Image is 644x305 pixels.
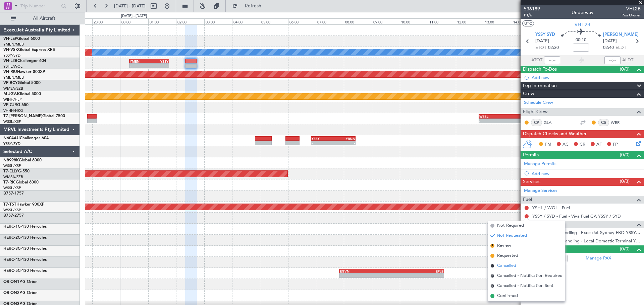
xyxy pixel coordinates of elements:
a: YMEN/MEB [3,75,24,80]
a: N8998KGlobal 6000 [3,158,42,162]
span: T7-[PERSON_NAME] [3,114,42,118]
span: (0/0) [620,66,630,73]
a: Schedule Crew [524,99,553,106]
a: ORION1P-3 Orion [3,280,38,284]
a: ORION2P-3 Orion [3,291,38,295]
a: WSSL/XSP [3,119,21,124]
div: 04:00 [232,18,260,24]
span: Dispatch Checks and Weather [523,130,587,138]
span: R [490,274,494,278]
span: ORION1 [3,280,19,284]
a: YSSY/SYD [3,141,20,146]
div: YMEN [130,59,149,63]
a: Manage Permits [524,161,556,167]
span: Confirmed [497,293,518,299]
span: HERC-2 [3,236,18,240]
div: WSSL [479,115,531,119]
span: HERC-4 [3,258,18,262]
div: CP [531,119,542,126]
span: T7-ELLY [3,169,18,173]
span: Permits [523,151,539,159]
div: 03:00 [204,18,232,24]
a: VP-CJRG-650 [3,103,29,107]
span: [DATE] [535,38,549,45]
span: VP-CJR [3,103,17,107]
span: ETOT [535,45,546,51]
a: YSSY/SYD [3,53,20,58]
a: VH-VSKGlobal Express XRS [3,48,55,52]
div: YSSY [312,137,333,141]
span: (0/0) [620,151,630,158]
button: All Aircraft [7,13,73,24]
span: VH-L2B [575,21,590,28]
a: YSHL / WOL - Fuel [532,205,570,211]
div: - [340,274,392,278]
a: WMSA/SZB [3,174,23,179]
span: ALDT [622,57,633,64]
span: Requested [497,252,518,259]
span: VHL2B [622,5,641,12]
span: N604AU [3,136,20,140]
div: 10:00 [400,18,428,24]
a: VP-BCYGlobal 5000 [3,81,41,85]
div: EPLB [391,269,443,273]
a: T7-TSTHawker 900XP [3,203,44,207]
a: B757-2757 [3,214,24,218]
a: Manage Services [524,187,557,194]
input: Trip Number [20,1,59,11]
span: VH-VSK [3,48,18,52]
a: N604AUChallenger 604 [3,136,49,140]
span: 00:10 [576,37,586,44]
span: Services [523,178,540,186]
span: Review [497,242,511,249]
span: YSSY SYD [535,31,555,38]
span: Dispatch To-Dos [523,66,557,73]
a: B757-1757 [3,192,24,196]
span: Leg Information [523,82,557,90]
a: WSSL/XSP [3,185,21,190]
span: ELDT [615,45,626,51]
span: 536189 [524,5,540,12]
a: HERC-1C-130 Hercules [3,225,47,229]
div: 07:00 [316,18,344,24]
span: All Aircraft [17,16,71,21]
span: Flight Crew [523,108,548,116]
a: WER [611,120,626,126]
span: Cancelled [497,262,516,269]
a: WMSA/SZB [3,86,23,91]
span: (0/3) [620,178,630,185]
span: VH-LEP [3,37,17,41]
div: - [333,141,355,145]
div: YBNA [333,137,355,141]
span: [DATE] [603,38,617,45]
div: 11:00 [428,18,456,24]
span: T7-RIC [3,180,16,184]
a: HERC-4C-130 Hercules [3,258,47,262]
a: VHHH/HKG [3,108,23,113]
span: 02:40 [603,45,614,51]
a: T7-RICGlobal 6000 [3,180,39,184]
span: 02:30 [548,45,559,51]
button: UTC [522,20,534,26]
div: 09:00 [372,18,400,24]
span: CR [580,141,585,148]
a: VH-L2BChallenger 604 [3,59,46,63]
span: Not Required [497,222,524,229]
span: M-JGVJ [3,92,18,96]
a: HERC-2C-130 Hercules [3,236,47,240]
input: --:-- [544,56,560,64]
div: 02:00 [176,18,204,24]
div: YSSY [149,59,168,63]
a: T7-ELLYG-550 [3,169,30,173]
a: T7-[PERSON_NAME]Global 7500 [3,114,65,118]
div: 14:00 [512,18,540,24]
a: WSSL/XSP [3,208,21,213]
span: [DATE] - [DATE] [114,3,146,9]
span: PM [545,141,551,148]
div: - [479,119,531,123]
div: 13:00 [484,18,512,24]
span: Crew [523,90,534,98]
div: Add new [532,75,641,80]
a: HERC-5C-130 Hercules [3,269,47,273]
div: - [312,141,333,145]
